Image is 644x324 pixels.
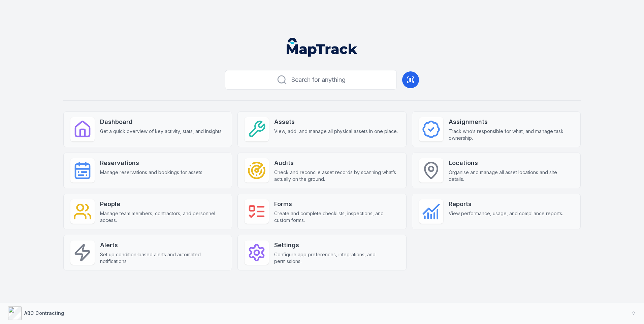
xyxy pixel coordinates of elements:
[412,111,581,147] a: AssignmentsTrack who’s responsible for what, and manage task ownership.
[100,158,203,168] strong: Reservations
[63,235,232,270] a: AlertsSet up condition-based alerts and automated notifications.
[291,75,346,85] span: Search for anything
[274,117,398,127] strong: Assets
[237,194,406,229] a: FormsCreate and complete checklists, inspections, and custom forms.
[100,210,225,224] span: Manage team members, contractors, and personnel access.
[100,199,225,209] strong: People
[225,70,397,90] button: Search for anything
[412,153,581,188] a: LocationsOrganise and manage all asset locations and site details.
[412,194,581,229] a: ReportsView performance, usage, and compliance reports.
[237,153,406,188] a: AuditsCheck and reconcile asset records by scanning what’s actually on the ground.
[274,240,399,250] strong: Settings
[274,128,398,135] span: View, add, and manage all physical assets in one place.
[100,128,223,135] span: Get a quick overview of key activity, stats, and insights.
[274,199,399,209] strong: Forms
[276,38,368,57] nav: Global
[100,240,225,250] strong: Alerts
[100,117,223,127] strong: Dashboard
[100,251,225,265] span: Set up condition-based alerts and automated notifications.
[24,310,64,316] strong: ABC Contracting
[237,111,406,147] a: AssetsView, add, and manage all physical assets in one place.
[274,169,399,183] span: Check and reconcile asset records by scanning what’s actually on the ground.
[237,235,406,270] a: SettingsConfigure app preferences, integrations, and permissions.
[274,251,399,265] span: Configure app preferences, integrations, and permissions.
[449,210,563,217] span: View performance, usage, and compliance reports.
[449,117,574,127] strong: Assignments
[449,128,574,141] span: Track who’s responsible for what, and manage task ownership.
[449,169,574,183] span: Organise and manage all asset locations and site details.
[63,111,232,147] a: DashboardGet a quick overview of key activity, stats, and insights.
[63,153,232,188] a: ReservationsManage reservations and bookings for assets.
[63,194,232,229] a: PeopleManage team members, contractors, and personnel access.
[449,199,563,209] strong: Reports
[274,158,399,168] strong: Audits
[449,158,574,168] strong: Locations
[274,210,399,224] span: Create and complete checklists, inspections, and custom forms.
[100,169,203,176] span: Manage reservations and bookings for assets.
